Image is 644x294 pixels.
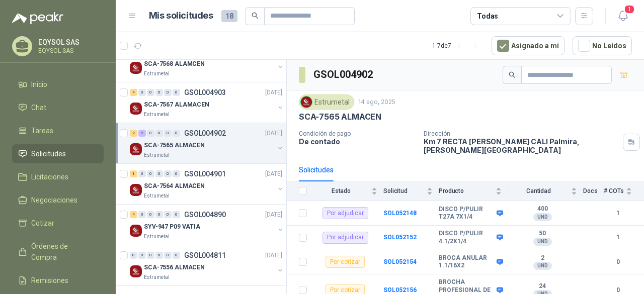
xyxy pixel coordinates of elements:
[130,225,142,237] img: Company Logo
[147,130,154,137] div: 0
[383,286,417,293] a: SOL052156
[313,67,374,82] h3: GSOL004902
[138,252,146,259] div: 0
[221,10,237,22] span: 18
[323,232,368,244] div: Por adjudicar
[130,46,284,78] a: 5 0 0 0 0 0 GSOL004904[DATE] Company LogoSCA-7568 ALAMCENEstrumetal
[155,252,163,259] div: 0
[323,207,368,219] div: Por adjudicar
[130,249,284,281] a: 0 0 0 0 0 0 GSOL004811[DATE] Company LogoSCA-7556 ALMACENEstrumetal
[144,233,170,241] p: Estrumetal
[383,210,417,217] a: SOL052148
[38,39,101,46] p: EQYSOL SAS
[31,79,47,90] span: Inicio
[12,121,104,140] a: Tareas
[299,94,354,110] div: Estrumetal
[301,96,312,108] img: Company Logo
[383,181,439,201] th: Solicitud
[432,38,484,54] div: 1 - 7 de 7
[31,218,54,229] span: Cotizar
[252,12,259,19] span: search
[12,144,104,163] a: Solicitudes
[164,252,172,259] div: 0
[149,9,213,23] h1: Mis solicitudes
[492,36,565,55] button: Asignado a mi
[299,112,381,122] p: SCA-7565 ALMACEN
[12,167,104,186] a: Licitaciones
[184,252,226,259] p: GSOL004811
[383,258,417,265] a: SOL052154
[184,89,226,96] p: GSOL004903
[31,125,53,136] span: Tareas
[155,170,163,177] div: 0
[31,148,66,159] span: Solicitudes
[130,168,284,200] a: 1 0 0 0 0 0 GSOL004901[DATE] Company LogoSCA-7564 ALMACENEstrumetal
[138,130,146,137] div: 2
[265,169,282,179] p: [DATE]
[508,181,583,201] th: Cantidad
[614,7,632,25] button: 1
[173,211,180,218] div: 0
[130,265,142,277] img: Company Logo
[439,254,494,270] b: BROCA ANULAR 1.1/16X2
[144,70,170,78] p: Estrumetal
[358,97,395,107] p: 14 ago, 2025
[164,170,172,177] div: 0
[383,187,425,194] span: Solicitud
[12,271,104,290] a: Remisiones
[12,12,63,24] img: Logo peakr
[508,205,577,213] b: 400
[130,143,142,155] img: Company Logo
[604,233,632,242] b: 1
[130,130,137,137] div: 2
[130,127,284,159] a: 2 2 0 0 0 0 GSOL004902[DATE] Company LogoSCA-7565 ALMACENEstrumetal
[299,130,416,137] p: Condición de pago
[130,103,142,115] img: Company Logo
[147,89,154,96] div: 0
[439,181,508,201] th: Producto
[604,257,632,267] b: 0
[144,192,170,200] p: Estrumetal
[173,89,180,96] div: 0
[477,11,498,22] div: Todas
[164,211,172,218] div: 0
[138,170,146,177] div: 0
[439,230,494,245] b: DISCO P/PULIR 4.1/2X1/4
[12,98,104,117] a: Chat
[144,111,170,119] p: Estrumetal
[509,71,516,78] span: search
[583,181,604,201] th: Docs
[184,170,226,177] p: GSOL004901
[533,213,552,221] div: UND
[265,210,282,220] p: [DATE]
[31,102,46,113] span: Chat
[383,234,417,241] a: SOL052152
[155,130,163,137] div: 0
[138,211,146,218] div: 0
[604,187,624,194] span: # COTs
[313,187,369,194] span: Estado
[130,209,284,241] a: 4 0 0 0 0 0 GSOL004890[DATE] Company LogoSYV-947 P09 VATIAEstrumetal
[184,130,226,137] p: GSOL004902
[508,282,577,290] b: 24
[144,100,209,110] p: SCA-7567 ALAMACEN
[164,130,172,137] div: 0
[265,129,282,138] p: [DATE]
[508,254,577,262] b: 2
[12,214,104,233] a: Cotizar
[439,206,494,221] b: DISCO P/PULIR T27A 7X1/4
[164,89,172,96] div: 0
[130,62,142,74] img: Company Logo
[12,75,104,94] a: Inicio
[38,48,101,54] p: EQYSOL SAS
[144,273,170,281] p: Estrumetal
[144,263,205,272] p: SCA-7556 ALMACEN
[130,211,137,218] div: 4
[31,194,77,206] span: Negociaciones
[508,230,577,238] b: 50
[130,184,142,196] img: Company Logo
[424,130,619,137] p: Dirección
